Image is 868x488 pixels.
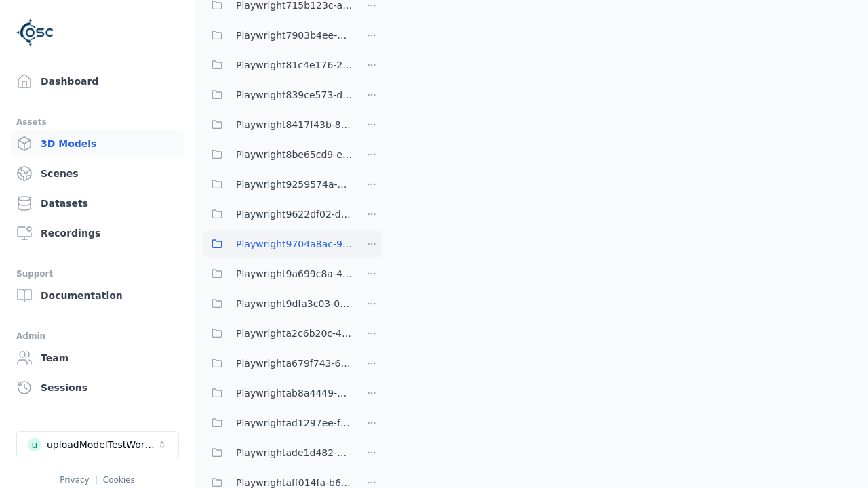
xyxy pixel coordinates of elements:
[11,190,184,217] a: Datasets
[203,230,353,258] button: Playwright9704a8ac-9eb9-4ddf-873d-5225d2d58958
[203,141,353,168] button: Playwright8be65cd9-e370-4102-acea-49ab535e838e
[11,220,184,247] a: Recordings
[236,355,353,371] span: Playwrighta679f743-6502-4593-9ef9-45d94dfc9c2e
[47,438,157,451] div: uploadModelTestWorkspace
[203,320,353,347] button: Playwrighta2c6b20c-4082-457a-8ce2-e67bea54a195
[236,206,353,222] span: Playwright9622df02-d759-46d8-a167-7fc37edfdc73
[203,350,353,377] button: Playwrighta679f743-6502-4593-9ef9-45d94dfc9c2e
[236,445,353,461] span: Playwrightade1d482-1209-4f8b-b1f3-dc7791b5a12d
[11,68,184,95] a: Dashboard
[203,111,353,138] button: Playwright8417f43b-853f-4e20-9f9f-010cb03ea624
[16,114,178,130] div: Assets
[236,325,353,342] span: Playwrighta2c6b20c-4082-457a-8ce2-e67bea54a195
[95,475,98,485] span: |
[236,87,353,103] span: Playwright839ce573-d2a5-4654-9e0c-c41d96560152
[28,438,41,451] div: u
[203,409,353,436] button: Playwrightad1297ee-f947-4018-9655-e35ce08a90c6
[236,266,353,282] span: Playwright9a699c8a-4c86-48ad-94b7-1ee1e993b650
[11,130,184,157] a: 3D Models
[236,415,353,431] span: Playwrightad1297ee-f947-4018-9655-e35ce08a90c6
[236,146,353,163] span: Playwright8be65cd9-e370-4102-acea-49ab535e838e
[203,439,353,466] button: Playwrightade1d482-1209-4f8b-b1f3-dc7791b5a12d
[236,117,353,133] span: Playwright8417f43b-853f-4e20-9f9f-010cb03ea624
[16,14,54,52] img: Logo
[236,57,353,73] span: Playwright81c4e176-2a30-4da1-8eed-eab258023260
[203,171,353,198] button: Playwright9259574a-99d8-4589-8e4f-773eb3ccbbb2
[11,282,184,309] a: Documentation
[203,52,353,79] button: Playwright81c4e176-2a30-4da1-8eed-eab258023260
[203,260,353,287] button: Playwright9a699c8a-4c86-48ad-94b7-1ee1e993b650
[60,475,89,485] a: Privacy
[203,201,353,228] button: Playwright9622df02-d759-46d8-a167-7fc37edfdc73
[16,328,178,344] div: Admin
[16,266,178,282] div: Support
[11,374,184,401] a: Sessions
[236,296,353,312] span: Playwright9dfa3c03-00a9-4ca2-9f4b-f0b1cd927ec8
[16,431,179,458] button: Select a workspace
[203,22,353,49] button: Playwright7903b4ee-881f-4f67-a077-5decdb0bfac3
[203,290,353,317] button: Playwright9dfa3c03-00a9-4ca2-9f4b-f0b1cd927ec8
[103,475,135,485] a: Cookies
[236,236,353,252] span: Playwright9704a8ac-9eb9-4ddf-873d-5225d2d58958
[236,27,353,43] span: Playwright7903b4ee-881f-4f67-a077-5decdb0bfac3
[203,380,353,407] button: Playwrightab8a4449-7411-4676-abc4-bf606a65551b
[203,81,353,108] button: Playwright839ce573-d2a5-4654-9e0c-c41d96560152
[236,385,353,401] span: Playwrightab8a4449-7411-4676-abc4-bf606a65551b
[236,176,353,192] span: Playwright9259574a-99d8-4589-8e4f-773eb3ccbbb2
[11,344,184,371] a: Team
[11,160,184,187] a: Scenes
